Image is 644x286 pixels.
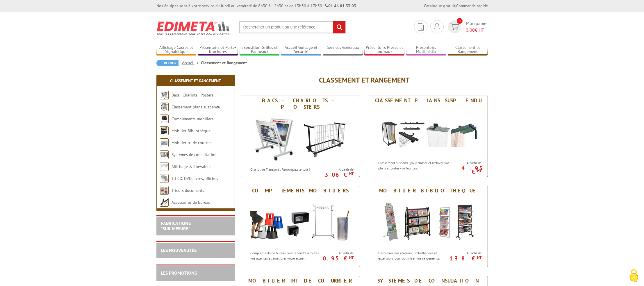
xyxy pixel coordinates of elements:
[325,3,356,8] strong: 01 46 81 33 03
[374,195,482,248] img: Mobilier Bibliothèque
[161,270,197,276] a: LES PROMOTIONS
[172,128,210,133] a: Mobilier Bibliothèque
[466,27,475,33] span: 0,00
[160,115,169,123] img: Compléments mobiliers
[321,173,354,176] p: 306 €
[160,91,169,99] img: Bacs - Chariots - Posters
[369,96,488,177] a: Classement plans suspendu Classement plans suspendu Classement suspendu pour classer et archiver ...
[281,45,321,55] a: Accueil Guidage et Sécurité
[321,257,354,260] p: 0.95 €
[242,278,358,284] div: Mobilier tri de courrier
[450,24,459,30] img: devis rapide
[160,174,169,183] img: Tri CD, DVD, livres, affiches
[370,278,486,284] div: Systèmes de consultation
[323,45,363,55] a: Services Généraux
[240,45,280,55] a: Exposition Grilles et Panneaux
[624,266,644,286] button: Cookies (fenêtre modale)
[418,23,424,31] img: devis rapide
[172,176,218,181] a: Tri CD, DVD, livres, affiches
[239,21,346,33] input: Rechercher un produit ou une référence...
[406,45,446,55] a: Présentoirs Multimédia
[156,3,356,9] div: Nos équipes sont à votre service du lundi au vendredi de 8h30 à 12h30 et de 13h30 à 17h30
[333,21,345,33] input: rechercher
[156,60,179,66] a: Retour
[448,45,488,55] a: Classement et Rangement
[424,3,488,9] div: |
[627,269,641,283] img: Cookies (fenêtre modale)
[378,160,450,170] p: Classement suspendu pour classer et archiver vos plans et porter vos feuilles.
[160,126,169,135] img: Mobilier Bibliothèque
[160,138,169,147] img: Mobilier tri de courrier
[160,103,169,111] img: Classement plans suspendu
[447,20,488,33] a: devis rapide 0 Mon panier 0,00€ HT
[424,3,455,8] a: Catalogue gratuit
[172,140,212,145] a: Mobilier tri de courrier
[466,20,488,33] span: Mon panier
[198,45,238,55] a: Présentoirs et Porte-brochures
[156,45,197,55] a: Affichage Cadres et Signalétique
[369,186,488,267] a: Mobilier Bibliothèque Mobilier Bibliothèque Découvrez nos étagères, bibliothèques et extensions p...
[324,167,354,172] span: A partir de
[364,45,404,55] a: Présentoirs Presse et Journaux
[370,97,486,104] div: Classement plans suspendu
[449,167,481,174] p: 4.95 €
[172,116,213,121] a: Compléments mobiliers
[160,150,169,159] img: Systèmes de consultation
[161,247,197,253] a: LES NOUVEAUTÉS
[172,188,204,193] a: Trieurs documents
[452,251,481,255] span: A partir de
[241,96,360,177] a: Bacs - Chariots - Posters Bacs - Chariots - Posters Chariot de Transport : Remorquez le tout ! A ...
[160,162,169,171] img: Affichage & Chevalets
[172,104,220,110] a: Classement plans suspendu
[172,164,210,169] a: Affichage & Chevalets
[374,105,482,158] img: Classement plans suspendu
[182,60,201,65] a: Accueil
[250,167,322,172] p: Chariot de Transport : Remorquez le tout !
[449,257,481,260] p: 138 €
[161,220,191,231] a: FABRICATIONS"Sur Mesure"
[172,152,217,157] a: Systèmes de consultation
[434,23,440,30] img: devis rapide
[349,255,354,260] sup: HT
[250,251,322,260] p: Compléments de bureau pour répondre à toutes vos attentes et améliorer votre accueil.
[452,161,481,165] span: A partir de
[378,251,450,260] p: Découvrez nos étagères, bibliothèques et extensions pour optimiser vos rangements.
[160,186,169,195] img: Trieurs documents
[172,92,213,98] a: Bacs - Chariots - Posters
[370,187,486,194] div: Mobilier Bibliothèque
[324,251,354,255] span: A partir de
[201,60,247,66] li: Classement et Rangement
[242,187,358,194] div: Compléments mobiliers
[457,18,463,24] span: 0
[172,200,210,205] a: Accessoires de bureau
[247,112,354,164] img: Bacs - Chariots - Posters
[466,27,488,33] span: € HT
[170,78,221,83] a: Classement et Rangement
[160,198,169,207] img: Accessoires de bureau
[477,168,481,173] sup: HT
[156,17,231,39] img: Edimeta
[241,186,360,267] a: Compléments mobiliers Compléments mobiliers Compléments de bureau pour répondre à toutes vos atte...
[241,76,488,84] h1: Classement et Rangement
[349,171,354,176] sup: HT
[247,195,354,248] img: Compléments mobiliers
[456,3,488,8] a: Commande rapide
[477,255,481,260] sup: HT
[242,97,358,110] div: Bacs - Chariots - Posters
